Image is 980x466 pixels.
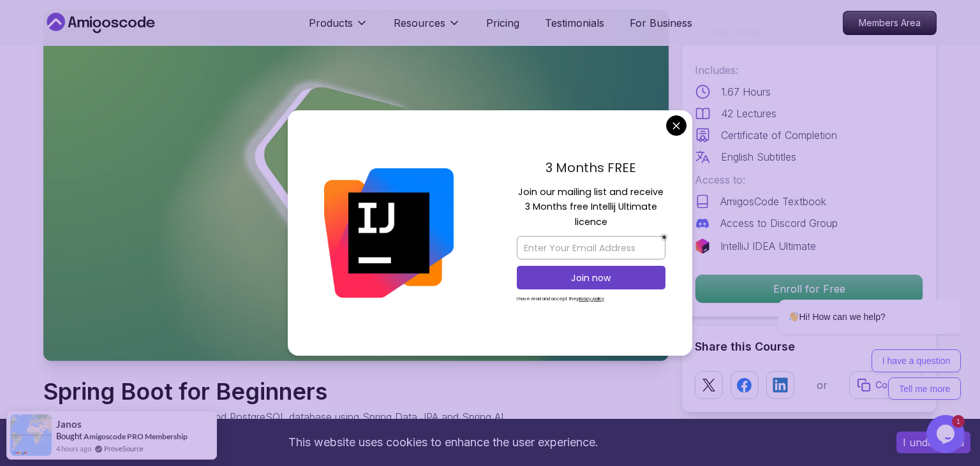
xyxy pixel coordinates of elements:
[695,238,710,254] img: jetbrains logo
[545,15,604,31] a: Testimonials
[84,432,188,441] a: Amigoscode PRO Membership
[721,127,837,143] p: Certificate of Completion
[720,238,816,254] p: IntelliJ IDEA Ultimate
[720,194,826,209] p: AmigosCode Textbook
[309,15,353,31] p: Products
[10,414,52,456] img: provesource social proof notification image
[843,11,937,35] a: Members Area
[695,62,923,78] p: Includes:
[630,15,692,31] a: For Business
[43,409,503,425] p: Build a CRUD API with Spring Boot and PostgreSQL database using Spring Data JPA and Spring AI
[843,11,936,34] p: Members Area
[721,84,771,99] p: 1.67 Hours
[394,15,461,41] button: Resources
[926,415,967,453] iframe: chat widget
[43,379,503,404] h1: Spring Boot for Beginners
[10,428,877,456] div: This website uses cookies to enhance the user experience.
[309,15,368,41] button: Products
[695,275,923,303] p: Enroll for Free
[695,338,923,356] h2: Share this Course
[721,149,796,164] p: English Subtitles
[43,10,669,361] img: spring-boot-for-beginners_thumbnail
[486,15,519,31] a: Pricing
[394,15,445,31] p: Resources
[104,443,144,454] a: ProveSource
[56,443,91,454] span: 4 hours ago
[695,172,923,187] p: Access to:
[721,106,776,121] p: 42 Lectures
[56,419,82,430] span: Janos
[56,431,82,441] span: Bought
[720,215,838,231] p: Access to Discord Group
[738,185,967,409] iframe: chat widget
[695,274,923,303] button: Enroll for Free
[896,432,970,453] button: Accept cookies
